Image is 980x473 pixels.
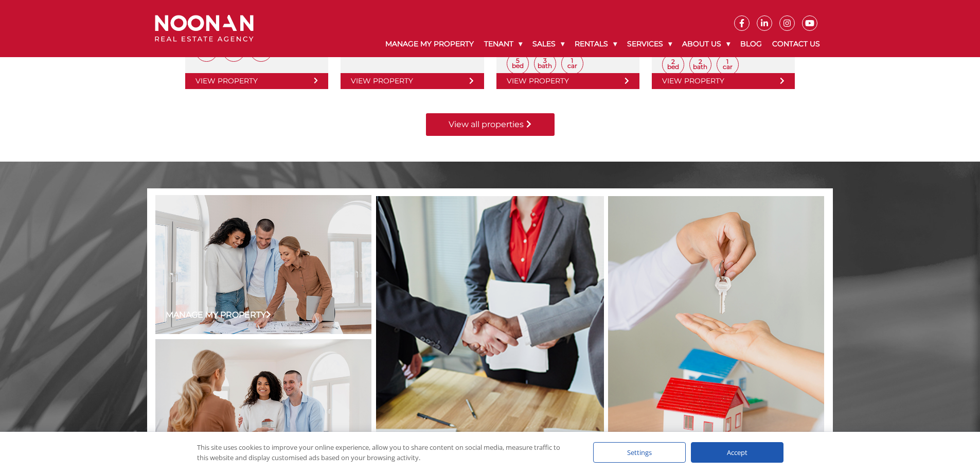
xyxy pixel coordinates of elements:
a: Services [622,31,677,57]
a: Blog [735,31,767,57]
img: Noonan Real Estate Agency [155,15,254,42]
div: This site uses cookies to improve your online experience, allow you to share content on social me... [197,442,573,463]
a: Sales [527,31,569,57]
a: Manage my Property [166,309,271,321]
a: Tenant [479,31,527,57]
div: Settings [593,442,686,463]
a: Contact Us [767,31,825,57]
div: Accept [691,442,783,463]
a: Manage My Property [380,31,479,57]
a: View all properties [426,113,555,136]
a: About Us [677,31,735,57]
a: Rentals [569,31,622,57]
